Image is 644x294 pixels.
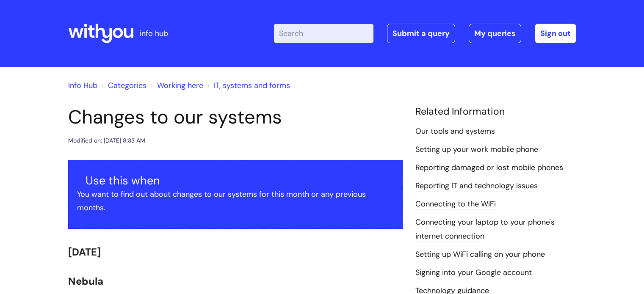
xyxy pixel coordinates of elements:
a: Connecting your laptop to your phone's internet connection [415,217,555,242]
span: [DATE] [68,245,101,258]
a: Info Hub [68,80,97,91]
a: Signing into your Google account [415,267,532,278]
a: Reporting damaged or lost mobile phones [415,162,563,173]
a: Connecting to the WiFi [415,199,496,210]
a: Working here [157,80,203,91]
h1: Changes to our systems [68,106,403,129]
a: Setting up your work mobile phone [415,144,538,155]
a: Submit a query [387,24,455,43]
li: Working here [149,79,203,92]
p: info hub [140,27,168,40]
p: You want to find out about changes to our systems for this month or any previous months. [77,187,394,215]
div: | - [274,24,576,43]
a: My queries [469,24,521,43]
div: Modified on: [DATE] 8:33 AM [68,135,145,146]
a: Categories [108,80,146,91]
h4: Related Information [415,106,576,118]
li: IT, systems and forms [205,79,290,92]
h3: Use this when [86,174,394,187]
a: Reporting IT and technology issues [415,181,538,192]
a: Our tools and systems [415,126,495,137]
a: Setting up WiFi calling on your phone [415,249,545,260]
span: Nebula [68,275,103,288]
a: Sign out [535,24,576,43]
li: Solution home [100,79,146,92]
input: Search [274,24,373,43]
a: IT, systems and forms [214,80,290,91]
